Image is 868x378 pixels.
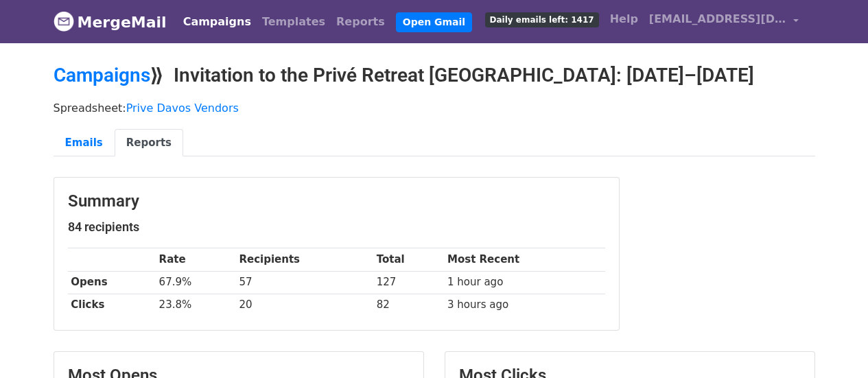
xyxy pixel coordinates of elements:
[68,294,156,316] th: Clicks
[68,191,605,211] h3: Summary
[54,64,815,87] h2: ⟫ Invitation to the Privé Retreat [GEOGRAPHIC_DATA]: [DATE]–[DATE]
[54,11,74,32] img: MergeMail logo
[236,271,373,294] td: 57
[68,220,605,235] h5: 84 recipients
[236,294,373,316] td: 20
[605,5,644,33] a: Help
[54,101,815,115] p: Spreadsheet:
[156,294,236,316] td: 23.8%
[373,294,444,316] td: 82
[156,271,236,294] td: 67.9%
[644,5,804,38] a: [EMAIL_ADDRESS][DOMAIN_NAME]
[485,12,599,27] span: Daily emails left: 1417
[444,248,605,271] th: Most Recent
[331,8,390,36] a: Reports
[257,8,331,36] a: Templates
[126,102,239,115] a: Prive Davos Vendors
[54,64,150,86] a: Campaigns
[373,271,444,294] td: 127
[68,271,156,294] th: Opens
[156,248,236,271] th: Rate
[115,129,183,157] a: Reports
[444,294,605,316] td: 3 hours ago
[649,11,786,27] span: [EMAIL_ADDRESS][DOMAIN_NAME]
[396,12,472,32] a: Open Gmail
[54,8,167,36] a: MergeMail
[444,271,605,294] td: 1 hour ago
[480,5,605,33] a: Daily emails left: 1417
[178,8,257,36] a: Campaigns
[236,248,373,271] th: Recipients
[54,129,115,157] a: Emails
[373,248,444,271] th: Total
